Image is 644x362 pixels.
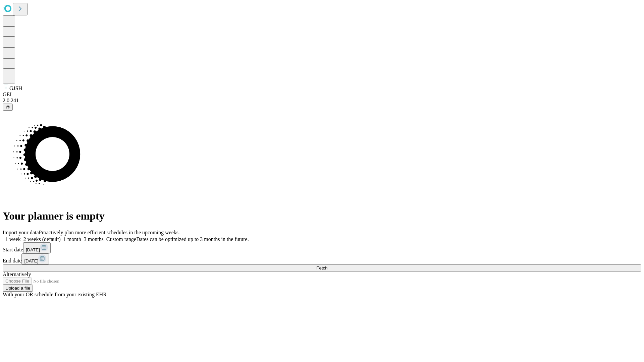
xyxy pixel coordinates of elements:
span: GJSH [9,85,22,91]
span: [DATE] [26,247,40,252]
span: Alternatively [3,271,31,277]
span: Proactively plan more efficient schedules in the upcoming weeks. [39,230,180,235]
button: Fetch [3,264,641,271]
div: 2.0.241 [3,98,641,104]
span: Fetch [316,265,327,270]
h1: Your planner is empty [3,210,641,222]
span: With your OR schedule from your existing EHR [3,292,107,297]
span: Import your data [3,230,39,235]
button: [DATE] [23,242,51,253]
div: Start date [3,242,641,253]
span: 1 month [63,236,81,242]
span: [DATE] [24,258,38,263]
span: Custom range [106,236,136,242]
div: GEI [3,92,641,98]
span: 2 weeks (default) [23,236,61,242]
button: [DATE] [21,253,49,264]
span: Dates can be optimized up to 3 months in the future. [136,236,249,242]
button: Upload a file [3,285,33,292]
span: 3 months [84,236,104,242]
span: @ [5,105,10,110]
span: 1 week [5,236,21,242]
button: @ [3,104,13,111]
div: End date [3,253,641,264]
